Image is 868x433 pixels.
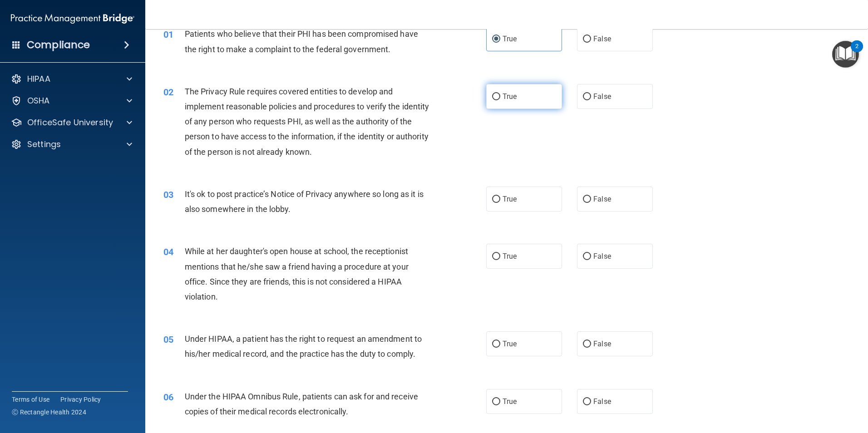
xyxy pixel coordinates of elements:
span: False [593,92,611,101]
span: False [593,34,611,43]
input: True [492,253,500,260]
span: Patients who believe that their PHI has been compromised have the right to make a complaint to th... [185,29,418,54]
input: True [492,93,500,100]
a: Settings [11,139,132,150]
a: Privacy Policy [60,395,101,404]
span: Ⓒ Rectangle Health 2024 [12,408,86,417]
span: False [593,252,611,261]
span: False [593,397,611,406]
input: True [492,399,500,405]
div: 2 [855,46,858,58]
span: True [503,195,517,203]
span: Under HIPAA, a patient has the right to request an amendment to his/her medical record, and the p... [185,334,422,359]
span: True [503,397,517,406]
span: Under the HIPAA Omnibus Rule, patients can ask for and receive copies of their medical records el... [185,392,418,416]
span: False [593,340,611,348]
input: False [583,341,591,348]
img: PMB logo [11,10,134,28]
span: It's ok to post practice’s Notice of Privacy anywhere so long as it is also somewhere in the lobby. [185,189,424,214]
input: True [492,196,500,203]
span: 04 [163,246,173,257]
input: True [492,36,500,43]
p: OfficeSafe University [27,117,113,128]
span: 05 [163,334,173,345]
p: HIPAA [27,74,50,84]
span: False [593,195,611,203]
span: 01 [163,29,173,40]
input: True [492,341,500,348]
input: False [583,36,591,43]
a: OSHA [11,95,132,106]
span: 06 [163,392,173,403]
span: True [503,34,517,43]
span: The Privacy Rule requires covered entities to develop and implement reasonable policies and proce... [185,87,429,157]
button: Open Resource Center, 2 new notifications [832,41,859,68]
input: False [583,399,591,405]
span: 03 [163,189,173,200]
span: True [503,252,517,261]
input: False [583,253,591,260]
input: False [583,93,591,100]
p: OSHA [27,95,50,106]
a: Terms of Use [12,395,49,404]
span: While at her daughter's open house at school, the receptionist mentions that he/she saw a friend ... [185,246,409,301]
a: OfficeSafe University [11,117,132,128]
span: 02 [163,87,173,98]
span: True [503,340,517,348]
input: False [583,196,591,203]
h4: Compliance [27,39,90,51]
a: HIPAA [11,74,132,84]
p: Settings [27,139,61,150]
span: True [503,92,517,101]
